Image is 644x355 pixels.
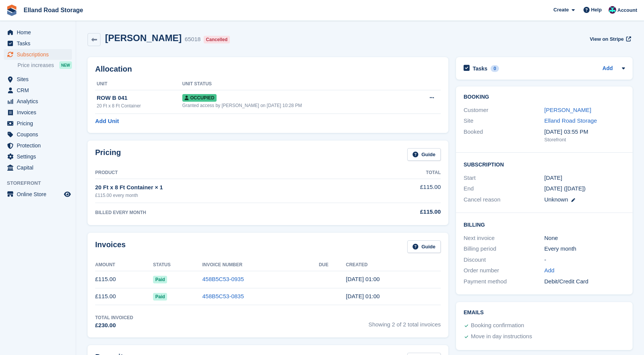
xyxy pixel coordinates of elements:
div: [DATE] 03:55 PM [544,128,625,136]
a: Price increases NEW [18,61,72,69]
a: menu [4,151,72,162]
th: Status [153,259,202,271]
span: Paid [153,293,167,301]
div: Debit/Credit Card [544,277,625,286]
span: Price increases [18,62,54,69]
div: Site [464,117,544,125]
a: 458B5C53-0935 [202,276,244,282]
span: Account [617,6,637,14]
span: Help [591,6,602,14]
span: Subscriptions [17,49,62,60]
div: NEW [59,61,72,69]
a: Add Unit [95,117,119,126]
td: £115.00 [360,179,441,203]
a: menu [4,49,72,60]
div: 0 [491,65,499,72]
span: Storefront [7,179,76,187]
div: ROW B 041 [97,94,182,102]
h2: [PERSON_NAME] [105,33,182,43]
th: Unit [95,78,182,90]
span: [DATE] ([DATE]) [544,185,586,192]
a: Add [603,64,613,73]
span: Showing 2 of 2 total invoices [368,314,441,330]
a: [PERSON_NAME] [544,107,591,113]
a: menu [4,74,72,85]
div: £115.00 every month [95,192,360,199]
th: Unit Status [182,78,410,90]
div: Discount [464,256,544,264]
a: Add [544,266,555,275]
span: Home [17,27,62,38]
th: Due [319,259,346,271]
h2: Invoices [95,240,126,253]
img: Scott Hullah [609,6,616,14]
time: 2024-12-28 01:00:00 UTC [544,174,562,182]
h2: Billing [464,221,625,228]
div: Granted access by [PERSON_NAME] on [DATE] 10:28 PM [182,102,410,109]
span: View on Stripe [590,35,623,43]
a: View on Stripe [587,33,633,45]
a: menu [4,118,72,129]
span: Tasks [17,38,62,49]
div: Payment method [464,277,544,286]
div: Storefront [544,136,625,144]
span: Capital [17,162,62,173]
span: CRM [17,85,62,96]
time: 2024-12-28 01:00:27 UTC [346,293,380,299]
div: None [544,234,625,243]
a: menu [4,129,72,140]
td: £115.00 [95,288,153,305]
div: £115.00 [360,208,441,216]
td: £115.00 [95,271,153,288]
a: menu [4,162,72,173]
span: Paid [153,276,167,283]
div: Start [464,174,544,182]
a: Guide [407,240,441,253]
a: menu [4,96,72,107]
th: Amount [95,259,153,271]
h2: Pricing [95,148,121,161]
span: Unknown [544,196,568,203]
h2: Subscription [464,160,625,168]
th: Invoice Number [202,259,319,271]
div: 20 Ft x 8 Ft Container [97,102,182,109]
a: Elland Road Storage [21,4,86,16]
div: Cancel reason [464,195,544,204]
th: Created [346,259,441,271]
div: End [464,184,544,193]
span: Protection [17,140,62,151]
a: menu [4,27,72,38]
a: Guide [407,148,441,161]
span: Occupied [182,94,217,102]
div: Next invoice [464,234,544,243]
th: Total [360,167,441,179]
time: 2025-01-28 01:00:40 UTC [346,276,380,282]
a: menu [4,107,72,118]
div: Order number [464,266,544,275]
img: stora-icon-8386f47178a22dfd0bd8f6a31ec36ba5ce8667c1dd55bd0f319d3a0aa187defe.svg [6,5,18,16]
h2: Tasks [473,65,488,72]
a: menu [4,85,72,96]
div: Every month [544,245,625,253]
div: 20 Ft x 8 Ft Container × 1 [95,183,360,192]
span: Settings [17,151,62,162]
span: Coupons [17,129,62,140]
div: Cancelled [204,36,230,43]
div: Total Invoiced [95,314,133,321]
span: Create [553,6,569,14]
th: Product [95,167,360,179]
div: Booking confirmation [471,321,524,330]
span: Pricing [17,118,62,129]
div: £230.00 [95,321,133,330]
a: 458B5C53-0835 [202,293,244,299]
div: 65018 [185,35,201,44]
div: BILLED EVERY MONTH [95,209,360,216]
div: - [544,256,625,264]
h2: Allocation [95,65,441,74]
a: menu [4,38,72,49]
span: Analytics [17,96,62,107]
span: Online Store [17,189,62,200]
div: Billing period [464,245,544,253]
a: menu [4,140,72,151]
div: Customer [464,106,544,115]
